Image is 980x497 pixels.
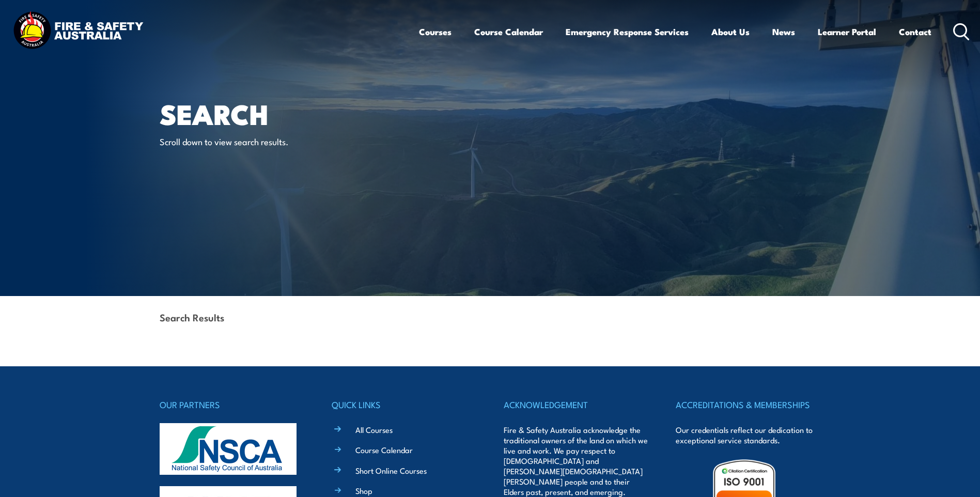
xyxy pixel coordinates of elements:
h4: ACKNOWLEDGEMENT [504,397,648,412]
p: Scroll down to view search results. [160,135,348,147]
a: Course Calendar [474,18,543,45]
p: Fire & Safety Australia acknowledge the traditional owners of the land on which we live and work.... [504,425,648,497]
h4: ACCREDITATIONS & MEMBERSHIPS [676,397,820,412]
a: Course Calendar [355,444,413,455]
a: Contact [899,18,931,45]
a: Courses [419,18,452,45]
a: Emergency Response Services [566,18,689,45]
h4: OUR PARTNERS [160,397,304,412]
a: News [772,18,795,45]
h4: QUICK LINKS [332,397,476,412]
a: Shop [355,485,372,496]
img: nsca-logo-footer [160,423,297,475]
a: Learner Portal [818,18,876,45]
p: Our credentials reflect our dedication to exceptional service standards. [676,425,820,445]
a: All Courses [355,424,393,435]
a: About Us [711,18,750,45]
a: Short Online Courses [355,465,427,476]
h1: Search [160,101,415,126]
strong: Search Results [160,310,224,324]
